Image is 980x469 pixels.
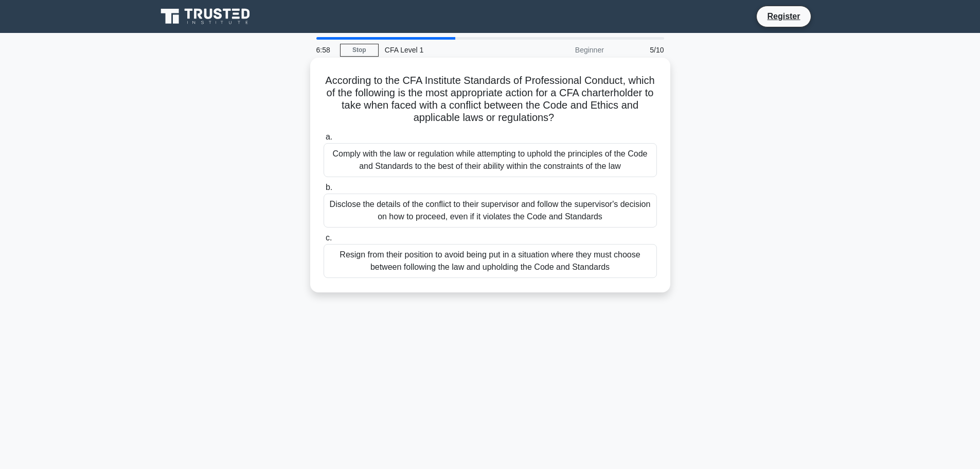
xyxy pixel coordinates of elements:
[326,183,332,192] span: b.
[323,74,658,125] h5: According to the CFA Institute Standards of Professional Conduct, which of the following is the m...
[520,40,610,60] div: Beginner
[324,194,657,228] div: Disclose the details of the conflict to their supervisor and follow the supervisor's decision on ...
[379,40,520,60] div: CFA Level 1
[310,40,340,60] div: 6:58
[340,44,379,57] a: Stop
[761,10,806,23] a: Register
[324,244,657,278] div: Resign from their position to avoid being put in a situation where they must choose between follo...
[324,143,657,177] div: Comply with the law or regulation while attempting to uphold the principles of the Code and Stand...
[326,132,332,141] span: a.
[326,233,332,242] span: c.
[610,40,670,60] div: 5/10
